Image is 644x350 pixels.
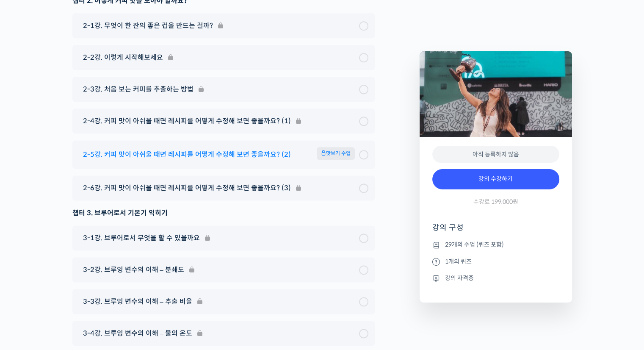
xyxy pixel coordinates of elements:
[27,281,32,288] span: 홈
[79,147,368,162] a: 2-5강. 커피 맛이 아쉬울 때면 레시피를 어떻게 수정해 보면 좋을까요? (2) 맛보기 수업
[432,240,559,250] li: 29개의 수업 (퀴즈 포함)
[473,198,518,206] span: 수강료 199,000원
[317,147,355,160] span: 맛보기 수업
[432,273,559,283] li: 강의 자격증
[3,269,56,290] a: 홈
[432,222,559,239] h4: 강의 구성
[432,146,559,163] div: 아직 등록하지 않음
[131,281,141,288] span: 설정
[109,269,163,290] a: 설정
[432,256,559,267] li: 1개의 퀴즈
[56,269,109,290] a: 대화
[72,207,375,219] div: 챕터 3. 브루어로서 기본기 익히기
[77,282,88,289] span: 대화
[83,149,291,160] span: 2-5강. 커피 맛이 아쉬울 때면 레시피를 어떻게 수정해 보면 좋을까요? (2)
[432,169,559,189] a: 강의 수강하기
